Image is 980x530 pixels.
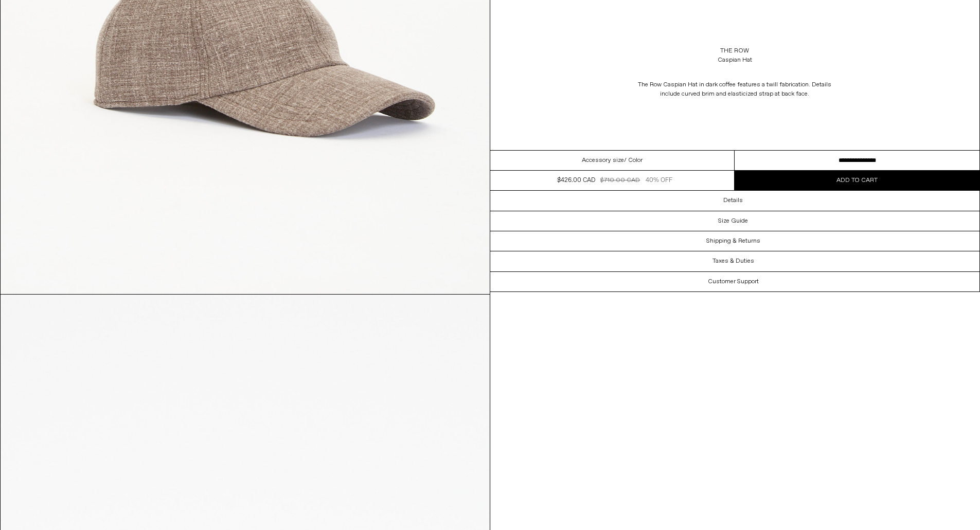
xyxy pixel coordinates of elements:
[720,46,749,56] a: The Row
[646,176,672,185] div: 40% OFF
[718,56,752,65] div: Caspian Hat
[632,75,838,104] p: The Row Caspian Hat in dark coffee features a twill fabrication. Details include curved brim and el
[723,197,743,204] h3: Details
[600,176,640,185] div: $710.00 CAD
[735,171,979,190] button: Add to cart
[733,90,809,98] span: asticized strap at back face.
[712,258,754,265] h3: Taxes & Duties
[718,217,748,225] h3: Size Guide
[706,237,760,245] h3: Shipping & Returns
[557,176,595,185] div: $426.00 CAD
[836,176,878,185] span: Add to cart
[708,278,759,285] h3: Customer Support
[582,156,624,165] span: Accessory size
[624,156,643,165] span: / Color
